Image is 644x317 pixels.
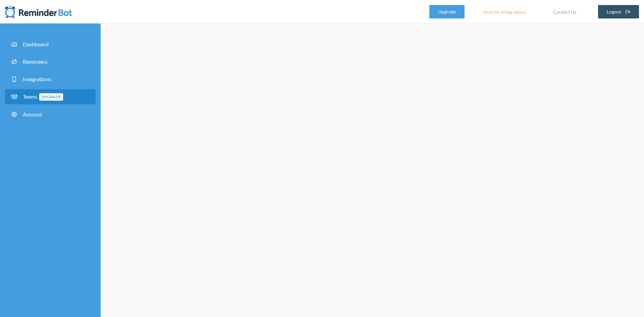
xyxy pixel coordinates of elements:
[5,89,96,104] a: TeamsUpgrade
[598,5,639,18] a: Logout
[5,37,96,52] a: Dashboard
[23,76,51,82] span: Integrations
[23,41,49,47] span: Dashboard
[429,5,465,18] a: Upgrade
[5,107,96,122] a: Account
[5,5,72,18] img: Reminder Bot
[475,5,535,18] a: Vote for Integrations
[5,54,96,69] a: Reminders
[23,93,63,100] span: Teams
[545,5,585,18] a: Contact Us
[23,111,42,117] span: Account
[39,93,63,101] span: Upgrade
[5,72,96,87] a: Integrations
[23,58,48,65] span: Reminders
